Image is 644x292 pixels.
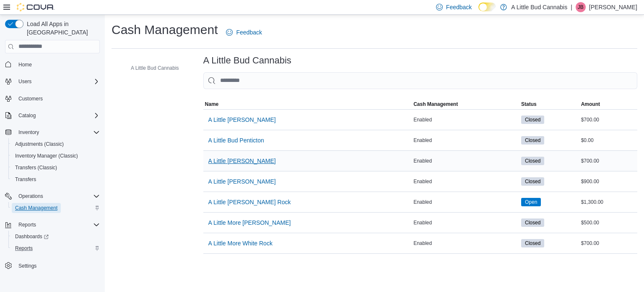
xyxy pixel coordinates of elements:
[412,115,519,125] div: Enabled
[412,176,519,187] div: Enabled
[12,163,100,173] span: Transfers (Classic)
[15,245,33,252] span: Reports
[8,162,103,174] button: Transfers (Classic)
[519,99,579,109] button: Status
[205,214,294,231] button: A Little More [PERSON_NAME]
[15,94,46,104] a: Customers
[15,191,47,201] button: Operations
[18,129,39,136] span: Inventory
[15,60,35,70] a: Home
[15,164,57,171] span: Transfers (Classic)
[208,157,276,165] span: A Little [PERSON_NAME]
[15,153,78,159] span: Inventory Manager (Classic)
[2,92,103,105] button: Customers
[2,76,103,87] button: Users
[571,2,572,12] p: |
[525,219,540,226] span: Closed
[579,99,637,109] button: Amount
[15,76,35,87] button: Users
[15,261,40,271] a: Settings
[18,78,31,85] span: Users
[525,239,540,247] span: Closed
[18,112,36,119] span: Catalog
[8,242,103,254] button: Reports
[579,135,637,145] div: $0.00
[15,205,57,211] span: Cash Management
[18,95,43,102] span: Customers
[525,178,540,185] span: Closed
[203,72,637,89] input: This is a search bar. As you type, the results lower in the page will automatically filter.
[12,139,67,149] a: Adjustments (Classic)
[525,157,540,165] span: Closed
[15,141,64,147] span: Adjustments (Classic)
[412,218,519,228] div: Enabled
[12,139,100,149] span: Adjustments (Classic)
[12,163,60,173] a: Transfers (Classic)
[579,218,637,228] div: $500.00
[2,259,103,271] button: Settings
[2,58,103,71] button: Home
[12,203,61,213] a: Cash Management
[112,21,218,38] h1: Cash Management
[205,132,267,149] button: A Little Bud Penticton
[579,176,637,187] div: $900.00
[525,198,537,206] span: Open
[205,101,219,108] span: Name
[15,260,100,271] span: Settings
[579,238,637,248] div: $700.00
[15,110,100,121] span: Catalog
[203,55,291,66] h3: A Little Bud Cannabis
[12,151,100,161] span: Inventory Manager (Classic)
[15,127,42,137] button: Inventory
[208,116,276,124] span: A Little [PERSON_NAME]
[12,243,36,253] a: Reports
[578,2,584,12] span: JB
[12,231,100,242] span: Dashboards
[15,220,39,230] button: Reports
[203,99,412,109] button: Name
[446,3,472,11] span: Feedback
[18,193,43,200] span: Operations
[15,233,49,240] span: Dashboards
[12,231,52,242] a: Dashboards
[521,239,544,247] span: Closed
[579,156,637,166] div: $700.00
[223,24,265,41] a: Feedback
[205,111,279,128] button: A Little [PERSON_NAME]
[2,110,103,121] button: Catalog
[576,2,586,12] div: Jayna Bamber
[521,177,544,186] span: Closed
[2,190,103,202] button: Operations
[208,136,264,145] span: A Little Bud Penticton
[208,218,291,227] span: A Little More [PERSON_NAME]
[8,231,103,242] a: Dashboards
[208,198,291,206] span: A Little [PERSON_NAME] Rock
[521,157,544,165] span: Closed
[521,198,541,206] span: Open
[18,263,36,269] span: Settings
[208,239,273,247] span: A Little More White Rock
[581,101,600,108] span: Amount
[119,63,182,73] button: A Little Bud Cannabis
[521,218,544,227] span: Closed
[511,2,567,12] p: A Little Bud Cannabis
[205,194,294,210] button: A Little [PERSON_NAME] Rock
[15,220,100,230] span: Reports
[18,221,36,228] span: Reports
[23,20,100,37] span: Load All Apps in [GEOGRAPHIC_DATA]
[15,93,100,104] span: Customers
[15,76,100,87] span: Users
[236,28,262,37] span: Feedback
[8,202,103,214] button: Cash Management
[8,174,103,185] button: Transfers
[15,110,39,121] button: Catalog
[12,151,81,161] a: Inventory Manager (Classic)
[521,136,544,145] span: Closed
[412,197,519,207] div: Enabled
[205,173,279,190] button: A Little [PERSON_NAME]
[579,197,637,207] div: $1,300.00
[15,127,100,137] span: Inventory
[525,137,540,144] span: Closed
[589,2,637,12] p: [PERSON_NAME]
